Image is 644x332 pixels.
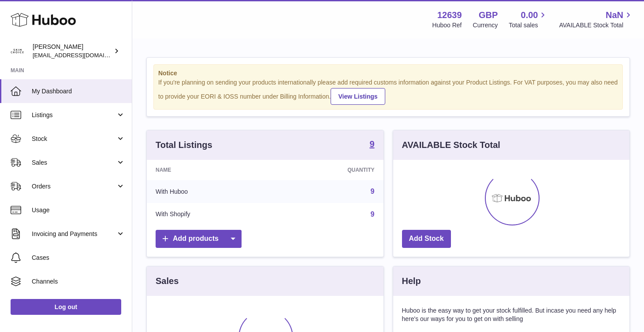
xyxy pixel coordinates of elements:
h3: Sales [156,275,179,287]
p: Huboo is the easy way to get your stock fulfilled. But incase you need any help here's our ways f... [402,306,621,323]
div: If you're planning on sending your products internationally please add required customs informati... [158,78,618,105]
a: View Listings [331,88,385,105]
a: 9 [371,188,375,195]
a: NaN AVAILABLE Stock Total [559,9,633,30]
span: Listings [32,111,116,119]
strong: GBP [479,9,498,21]
span: 0.00 [521,9,538,21]
h3: Help [402,275,421,287]
img: admin@skinchoice.com [11,44,24,58]
th: Quantity [274,160,383,180]
span: [EMAIL_ADDRESS][DOMAIN_NAME] [33,52,130,59]
strong: 9 [369,140,374,148]
a: Log out [11,299,121,315]
div: [PERSON_NAME] [33,43,112,59]
h3: AVAILABLE Stock Total [402,139,500,151]
td: With Shopify [147,203,274,226]
span: My Dashboard [32,87,125,96]
div: Currency [473,21,498,30]
span: Usage [32,206,125,214]
a: Add Stock [402,230,451,248]
td: With Huboo [147,180,274,203]
strong: Notice [158,69,618,77]
h3: Total Listings [156,139,212,151]
strong: 12639 [437,9,462,21]
th: Name [147,160,274,180]
span: Stock [32,135,116,143]
span: Orders [32,182,116,191]
span: AVAILABLE Stock Total [559,21,633,30]
span: NaN [606,9,623,21]
a: 0.00 Total sales [509,9,548,30]
a: 9 [371,210,375,218]
span: Sales [32,159,116,167]
span: Cases [32,254,125,262]
a: Add products [156,230,242,248]
div: Huboo Ref [432,21,462,30]
span: Channels [32,277,125,286]
span: Total sales [509,21,548,30]
a: 9 [369,140,374,150]
span: Invoicing and Payments [32,230,116,238]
